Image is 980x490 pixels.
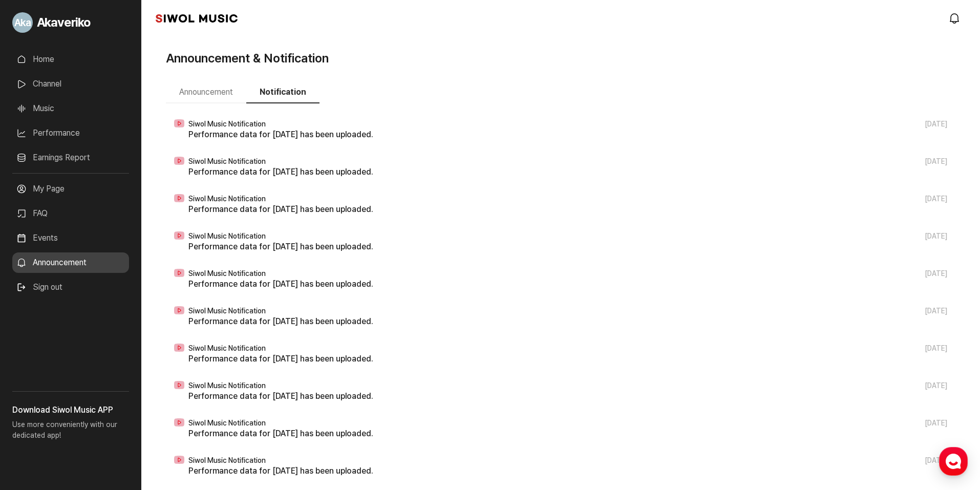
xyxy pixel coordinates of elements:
[188,353,947,365] p: Performance data for [DATE] has been uploaded.
[188,157,266,166] span: Siwol Music Notification
[166,149,955,186] a: Siwol Music Notification [DATE] Performance data for [DATE] has been uploaded.
[925,456,947,465] span: [DATE]
[166,261,955,299] a: Siwol Music Notification [DATE] Performance data for [DATE] has been uploaded.
[188,166,947,178] p: Performance data for [DATE] has been uploaded.
[188,232,266,241] span: Siwol Music Notification
[152,340,177,348] span: Settings
[188,465,947,477] p: Performance data for [DATE] has been uploaded.
[188,390,947,402] p: Performance data for [DATE] has been uploaded.
[188,278,947,290] p: Performance data for [DATE] has been uploaded.
[166,49,329,68] h1: Announcement & Notification
[166,224,955,261] a: Siwol Music Notification [DATE] Performance data for [DATE] has been uploaded.
[166,186,955,224] a: Siwol Music Notification [DATE] Performance data for [DATE] has been uploaded.
[188,195,266,203] span: Siwol Music Notification
[166,299,955,336] a: Siwol Music Notification [DATE] Performance data for [DATE] has been uploaded.
[26,340,44,348] span: Home
[246,82,319,103] button: Notification
[12,179,129,199] a: My Page
[925,195,947,203] span: [DATE]
[166,336,955,373] a: Siwol Music Notification [DATE] Performance data for [DATE] has been uploaded.
[925,381,947,390] span: [DATE]
[188,307,266,315] span: Siwol Music Notification
[188,269,266,278] span: Siwol Music Notification
[68,325,132,350] a: Messages
[925,344,947,353] span: [DATE]
[925,307,947,315] span: [DATE]
[166,112,955,149] a: Siwol Music Notification [DATE] Performance data for [DATE] has been uploaded.
[12,228,129,248] a: Events
[188,120,266,129] span: Siwol Music Notification
[12,74,129,94] a: Channel
[12,98,129,119] a: Music
[925,120,947,129] span: [DATE]
[166,411,955,448] a: Siwol Music Notification [DATE] Performance data for [DATE] has been uploaded.
[925,269,947,278] span: [DATE]
[3,325,68,350] a: Home
[12,416,129,449] p: Use more conveniently with our dedicated app!
[925,419,947,428] span: [DATE]
[166,373,955,411] a: Siwol Music Notification [DATE] Performance data for [DATE] has been uploaded.
[188,203,947,216] p: Performance data for [DATE] has been uploaded.
[188,344,266,353] span: Siwol Music Notification
[37,13,91,32] span: Akaveriko
[188,241,947,253] p: Performance data for [DATE] has been uploaded.
[12,147,129,168] a: Earnings Report
[166,82,246,103] button: Announcement
[12,277,67,297] button: Sign out
[925,157,947,166] span: [DATE]
[12,252,129,273] a: Announcement
[188,129,947,141] p: Performance data for [DATE] has been uploaded.
[188,456,266,465] span: Siwol Music Notification
[12,8,129,37] a: Go to My Profile
[85,340,115,349] span: Messages
[12,123,129,143] a: Performance
[132,325,197,350] a: Settings
[12,404,129,416] h3: Download Siwol Music APP
[188,428,947,440] p: Performance data for [DATE] has been uploaded.
[12,49,129,70] a: Home
[925,232,947,241] span: [DATE]
[188,315,947,328] p: Performance data for [DATE] has been uploaded.
[188,419,266,428] span: Siwol Music Notification
[12,203,129,224] a: FAQ
[945,8,966,29] a: modal.notifications
[188,381,266,390] span: Siwol Music Notification
[166,448,955,485] a: Siwol Music Notification [DATE] Performance data for [DATE] has been uploaded.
